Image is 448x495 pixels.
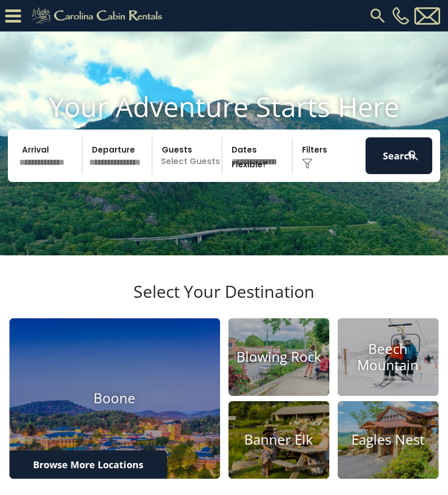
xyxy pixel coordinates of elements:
a: Beech Mountain [338,318,439,396]
h4: Eagles Nest [338,432,439,448]
img: search-regular.svg [368,6,387,25]
img: filter--v1.png [302,158,312,169]
h4: Blowing Rock [228,349,329,365]
a: Boone [9,318,220,479]
h4: Boone [9,390,220,406]
button: Search [366,137,432,174]
a: Eagles Nest [338,401,439,479]
h4: Beech Mountain [338,341,439,373]
a: Banner Elk [228,401,329,479]
img: Khaki-logo.png [26,5,171,26]
h1: Your Adventure Starts Here [8,90,440,123]
p: Select Guests [155,137,222,174]
a: Blowing Rock [228,318,329,396]
h4: Banner Elk [228,432,329,448]
h3: Select Your Destination [8,282,440,318]
a: Browse More Locations [9,450,167,479]
a: [PHONE_NUMBER] [390,7,412,25]
img: search-regular-white.png [407,149,420,162]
